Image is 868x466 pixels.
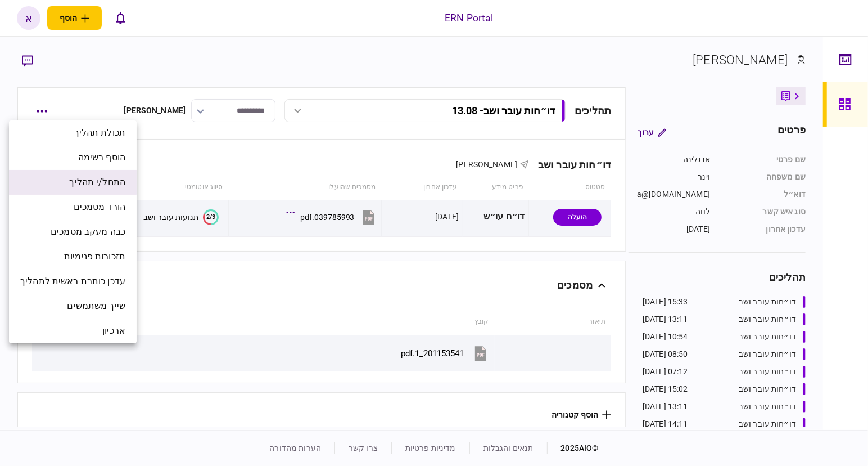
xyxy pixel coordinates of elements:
span: תזכורות פנימיות [64,250,125,263]
span: תכולת תהליך [74,126,125,140]
span: הוסף רשימה [78,151,125,164]
span: כבה מעקב מסמכים [51,225,125,239]
span: הורד מסמכים [74,200,125,214]
span: עדכן כותרת ראשית לתהליך [20,275,125,288]
span: התחל/י תהליך [69,176,125,189]
span: שייך משתמשים [67,299,125,313]
span: ארכיון [102,324,125,338]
